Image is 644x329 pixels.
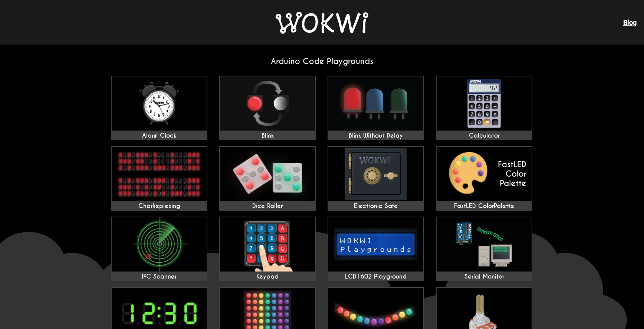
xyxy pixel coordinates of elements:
a: Electronic Safe [328,146,424,211]
div: FastLED ColorPalette [437,203,532,210]
div: Blink Without Delay [328,132,423,139]
div: Dice Roller [220,203,315,210]
img: Charlieplexing [112,147,207,201]
div: Charlieplexing [112,203,207,210]
div: I²C Scanner [112,273,207,280]
a: Dice Roller [219,146,316,211]
img: FastLED ColorPalette [437,147,532,201]
img: Calculator [437,76,532,131]
a: Keypad [219,217,316,281]
a: Blink [219,76,316,140]
img: Alarm Clock [112,76,207,131]
div: Electronic Safe [328,203,423,210]
a: Charlieplexing [111,146,207,211]
img: Electronic Safe [328,147,423,201]
div: Calculator [437,132,532,139]
a: FastLED ColorPalette [436,146,532,211]
div: LCD1602 Playground [328,273,423,280]
img: Blink [220,76,315,131]
a: Serial Monitor [436,217,532,281]
a: Alarm Clock [111,76,207,140]
a: I²C Scanner [111,217,207,281]
img: LCD1602 Playground [328,217,423,272]
a: LCD1602 Playground [328,217,424,281]
img: Serial Monitor [437,217,532,272]
img: Wokwi [276,12,368,34]
h2: Arduino Code Playgrounds [105,56,539,66]
a: Blink Without Delay [328,76,424,140]
a: Calculator [436,76,532,140]
img: Blink Without Delay [328,76,423,131]
div: Blink [220,132,315,139]
div: Keypad [220,273,315,280]
div: Alarm Clock [112,132,207,139]
div: Serial Monitor [437,273,532,280]
img: Keypad [220,217,315,272]
a: Blog [623,19,637,26]
img: Dice Roller [220,147,315,201]
img: I²C Scanner [112,217,207,272]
